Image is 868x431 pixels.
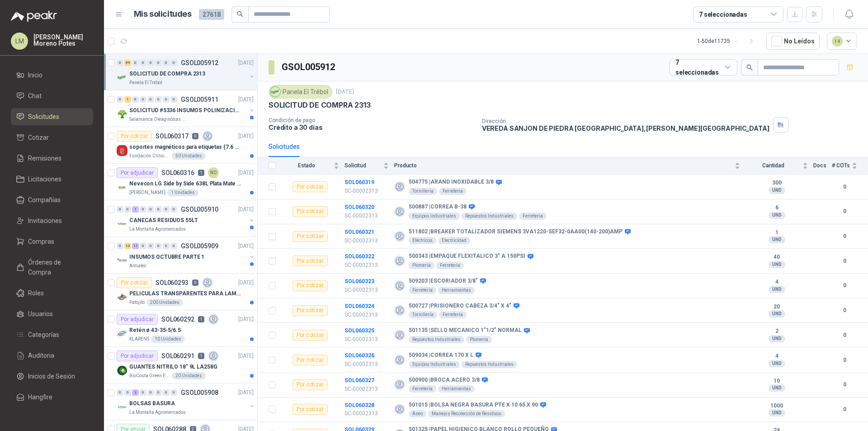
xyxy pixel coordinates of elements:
[117,57,255,86] a: 0 69 0 0 0 0 0 0 GSOL005912[DATE] Company LogoSOLICITUD DE COMPRA 2313Panela El Trébol
[117,350,158,361] div: Por adjudicar
[344,335,389,344] p: SC-00002313
[129,116,186,123] p: Salamanca Oleaginosas SAS
[769,212,785,219] div: UND
[409,361,460,368] div: Equipos Industriales
[11,129,93,146] a: Cotizar
[344,402,374,408] a: SOL060328
[769,286,785,293] div: UND
[394,162,733,169] span: Producto
[129,143,242,152] p: soportes magnéticos para etiquetas (7.6 cm x 12.6 cm)
[269,123,475,131] p: Crédito a 30 días
[409,228,623,236] b: 511802 | BREAKER TOTALIZADOR SIEMENS 3VA1220-SEF32-0AA00(140-200)AMP
[117,277,152,288] div: Por cotizar
[238,169,254,177] p: [DATE]
[409,213,460,220] div: Equipos Industriales
[163,96,170,103] div: 0
[409,377,480,384] b: 500900 | BROCA ACERO 3/8
[769,409,785,417] div: UND
[282,60,336,74] h3: GSOL005912
[466,336,492,343] div: Plomería
[155,96,162,103] div: 0
[170,96,177,103] div: 0
[28,350,54,360] span: Auditoria
[117,255,127,266] img: Company Logo
[132,60,139,66] div: 0
[147,206,154,213] div: 0
[746,64,753,71] span: search
[117,206,123,213] div: 0
[832,331,857,340] b: 0
[117,60,123,66] div: 0
[117,94,255,123] a: 0 1 0 0 0 0 0 0 GSOL005911[DATE] Company LogoSOLICITUD #5336 INSUMOS POLINIZACIÓNSalamanca Oleagi...
[238,352,254,360] p: [DATE]
[140,96,146,103] div: 0
[238,205,254,214] p: [DATE]
[344,162,382,169] span: Solicitud
[409,385,436,393] div: Ferretería
[140,389,146,396] div: 0
[11,212,93,229] a: Invitaciones
[832,232,857,241] b: 0
[117,365,127,376] img: Company Logo
[766,33,820,50] button: No Leídos
[344,352,374,359] b: SOL060326
[147,243,154,249] div: 0
[28,133,49,142] span: Cotizar
[482,124,769,132] p: VEREDA SANJON DE PIEDRA [GEOGRAPHIC_DATA] , [PERSON_NAME][GEOGRAPHIC_DATA]
[124,206,131,213] div: 0
[827,33,858,50] button: 14
[238,132,254,141] p: [DATE]
[344,278,374,284] a: SOL060323
[344,212,389,220] p: SC-00002313
[428,410,505,417] div: Manejo y Recolección de Residuos
[155,389,162,396] div: 0
[170,60,177,66] div: 0
[129,106,242,115] p: SOLICITUD #5336 INSUMOS POLINIZACIÓN
[117,72,127,83] img: Company Logo
[832,183,857,191] b: 0
[161,170,194,176] p: SOL060316
[832,356,857,365] b: 0
[28,371,75,381] span: Inicios de Sesión
[462,213,517,220] div: Repuestos Industriales
[745,403,808,410] b: 1000
[344,237,389,245] p: SC-00002313
[181,206,218,213] p: GSOL005910
[281,157,344,175] th: Estado
[292,231,328,242] div: Por cotizar
[129,180,242,188] p: Nevecon LG Side by Side 638L Plata Mate Disp. de agua/hielo MOD GS66SPY
[170,389,177,396] div: 0
[745,328,808,335] b: 2
[11,191,93,208] a: Compañías
[181,60,218,66] p: GSOL005912
[129,299,145,306] p: Patojito
[344,204,374,210] a: SOL060320
[462,361,517,368] div: Repuestos Industriales
[238,279,254,287] p: [DATE]
[292,379,328,390] div: Por cotizar
[409,278,478,285] b: 509203 | ESCORIADOR 3/8"
[156,133,189,139] p: SOL060317
[117,109,127,119] img: Company Logo
[199,9,224,20] span: 27618
[438,237,470,244] div: Electricidad
[11,305,93,322] a: Usuarios
[124,389,131,396] div: 0
[697,34,759,48] div: 1 - 50 de 11735
[409,204,467,211] b: 500887 | CORREA B-38
[409,410,426,417] div: Aseo
[270,87,280,97] img: Company Logo
[439,188,467,195] div: Ferretería
[238,315,254,324] p: [DATE]
[129,399,175,408] p: BOLSAS BASURA
[11,33,28,50] div: LM
[28,112,59,122] span: Solicitudes
[394,157,745,175] th: Producto
[269,117,475,123] p: Condición de pago
[156,279,189,286] p: SOL060293
[129,262,146,270] p: Almatec
[344,286,389,294] p: SC-00002313
[292,330,328,341] div: Por cotizar
[769,384,785,392] div: UND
